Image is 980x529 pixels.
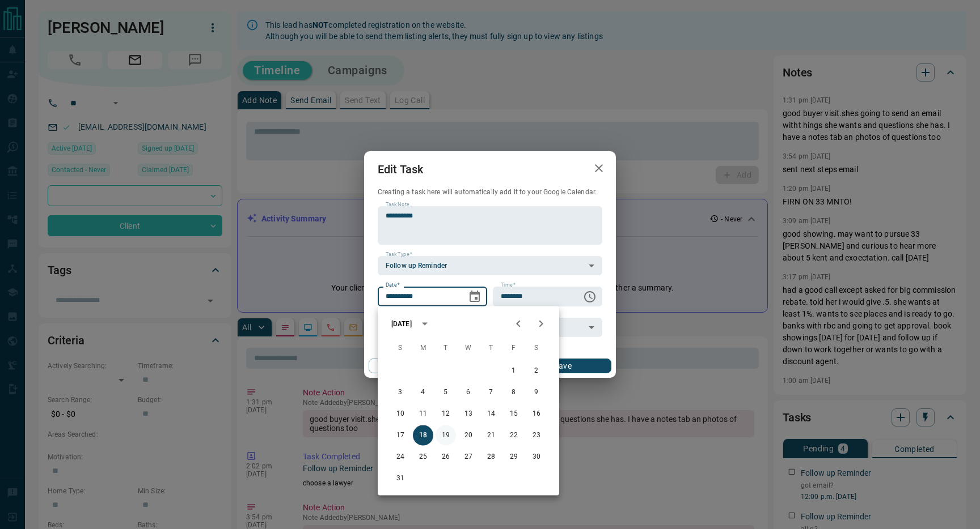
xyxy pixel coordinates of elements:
[413,425,433,446] button: 18
[390,468,411,489] button: 31
[504,425,524,446] button: 22
[530,313,552,335] button: Next month
[526,447,547,467] button: 30
[481,425,501,446] button: 21
[458,447,479,467] button: 27
[390,425,411,446] button: 17
[526,404,547,424] button: 16
[390,404,411,424] button: 10
[458,337,479,360] span: Wednesday
[436,404,456,424] button: 12
[526,337,547,360] span: Saturday
[504,337,524,360] span: Friday
[436,382,456,403] button: 5
[507,313,530,335] button: Previous month
[526,382,547,403] button: 9
[436,447,456,467] button: 26
[578,285,601,308] button: Choose time, selected time is 12:00 PM
[378,256,602,275] div: Follow up Reminder
[413,404,433,424] button: 11
[391,319,412,329] div: [DATE]
[436,337,456,360] span: Tuesday
[390,382,411,403] button: 3
[386,201,409,208] label: Task Note
[504,361,524,381] button: 1
[436,425,456,446] button: 19
[390,447,411,467] button: 24
[504,404,524,424] button: 15
[386,251,412,258] label: Task Type
[415,314,434,334] button: calendar view is open, switch to year view
[504,382,524,403] button: 8
[481,404,501,424] button: 14
[526,425,547,446] button: 23
[481,337,501,360] span: Thursday
[386,281,400,289] label: Date
[514,359,611,373] button: Save
[501,281,516,289] label: Time
[481,382,501,403] button: 7
[504,447,524,467] button: 29
[378,187,602,197] p: Creating a task here will automatically add it to your Google Calendar.
[413,382,433,403] button: 4
[364,151,437,187] h2: Edit Task
[369,359,466,373] button: Cancel
[463,285,486,308] button: Choose date, selected date is Aug 18, 2025
[413,337,433,360] span: Monday
[390,337,411,360] span: Sunday
[458,425,479,446] button: 20
[458,382,479,403] button: 6
[481,447,501,467] button: 28
[458,404,479,424] button: 13
[413,447,433,467] button: 25
[526,361,547,381] button: 2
